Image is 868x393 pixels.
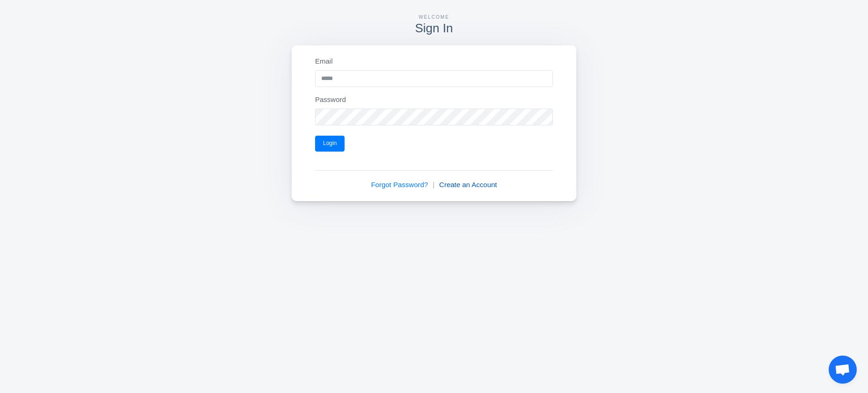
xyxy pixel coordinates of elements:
[829,356,857,384] a: Open chat
[315,136,345,152] button: Login
[433,180,434,190] span: |
[419,15,449,20] span: Welcome
[292,22,576,34] h3: Sign In
[439,180,497,190] a: Create an Account
[315,95,346,105] label: Password
[371,180,428,190] a: Forgot Password?
[315,56,333,67] label: Email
